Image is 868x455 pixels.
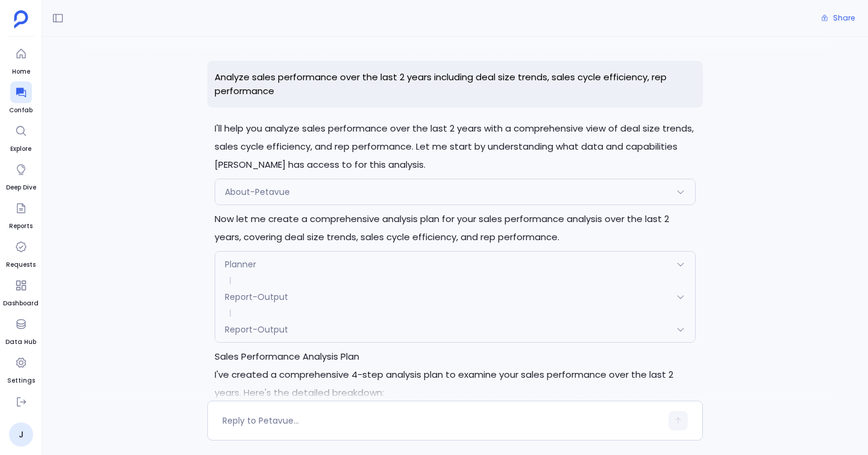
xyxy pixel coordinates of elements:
span: Planner [225,258,256,270]
a: Settings [7,352,35,386]
span: Reports [9,221,33,231]
a: Home [10,43,32,77]
span: Data Hub [5,337,36,347]
span: Confab [9,106,33,115]
span: Home [10,67,32,77]
a: Dashboard [3,275,39,308]
h1: Sales Performance Analysis Plan [215,348,696,366]
a: Explore [10,120,32,154]
span: Dashboard [3,299,39,308]
span: About-Petavue [225,186,290,198]
span: Requests [6,260,36,270]
a: Reports [9,197,33,231]
span: Report-Output [225,291,288,303]
button: Share [814,10,862,27]
a: Requests [6,236,36,270]
img: petavue logo [14,10,28,28]
span: Share [833,13,855,23]
p: I'll help you analyze sales performance over the last 2 years with a comprehensive view of deal s... [215,119,696,174]
a: J [9,422,33,447]
span: Report-Output [225,323,288,336]
a: Confab [9,81,33,115]
span: Settings [7,376,35,386]
span: Explore [10,144,32,154]
p: Analyze sales performance over the last 2 years including deal size trends, sales cycle efficienc... [207,61,703,107]
p: Now let me create a comprehensive analysis plan for your sales performance analysis over the last... [215,210,696,246]
a: Data Hub [5,313,36,347]
a: Deep Dive [6,159,36,192]
p: I've created a comprehensive 4-step analysis plan to examine your sales performance over the last... [215,366,696,402]
span: Deep Dive [6,183,36,192]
